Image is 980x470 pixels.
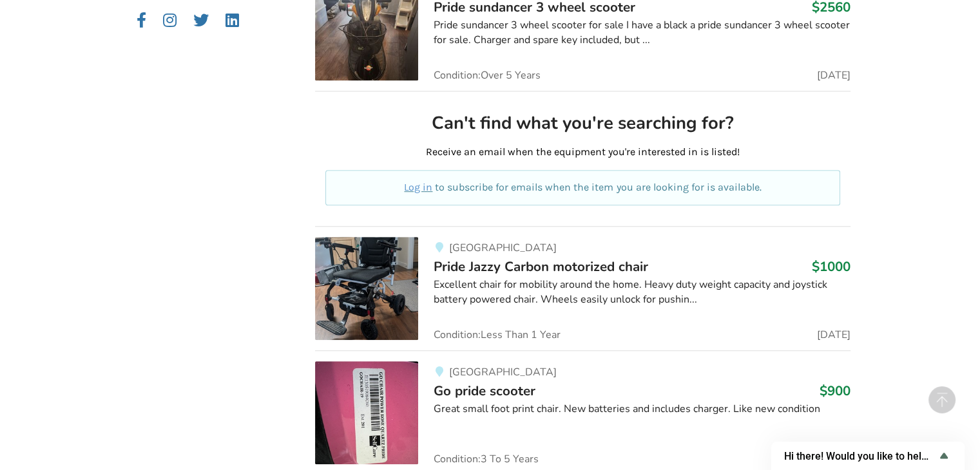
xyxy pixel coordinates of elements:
div: Great small foot print chair. New batteries and includes charger. Like new condition [434,402,850,417]
div: Excellent chair for mobility around the home. Heavy duty weight capacity and joystick battery pow... [434,277,850,307]
span: [GEOGRAPHIC_DATA] [448,365,556,379]
a: Log in [404,181,432,193]
span: Condition: Over 5 Years [434,70,541,80]
h3: $1000 [812,258,850,275]
p: Receive an email when the equipment you're interested in is listed! [325,145,840,160]
img: mobility-pride jazzy carbon motorized chair [315,237,418,340]
h3: $900 [820,382,850,399]
a: mobility-pride jazzy carbon motorized chair [GEOGRAPHIC_DATA]Pride Jazzy Carbon motorized chair$1... [315,226,850,350]
span: [DATE] [817,330,850,340]
span: Condition: Less Than 1 Year [434,330,561,340]
img: mobility-go pride scooter [315,361,418,464]
span: Condition: 3 To 5 Years [434,454,539,464]
span: [GEOGRAPHIC_DATA] [448,241,556,255]
h2: Can't find what you're searching for? [325,112,840,135]
div: Pride sundancer 3 wheel scooter for sale I have a black a pride sundancer 3 wheel scooter for sal... [434,18,850,48]
p: to subscribe for emails when the item you are looking for is available. [341,180,825,195]
span: [DATE] [817,70,850,80]
button: Show survey - Hi there! Would you like to help us improve AssistList? [784,448,952,464]
span: Hi there! Would you like to help us improve AssistList? [784,450,936,462]
span: Go pride scooter [434,382,535,400]
span: Pride Jazzy Carbon motorized chair [434,258,648,276]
